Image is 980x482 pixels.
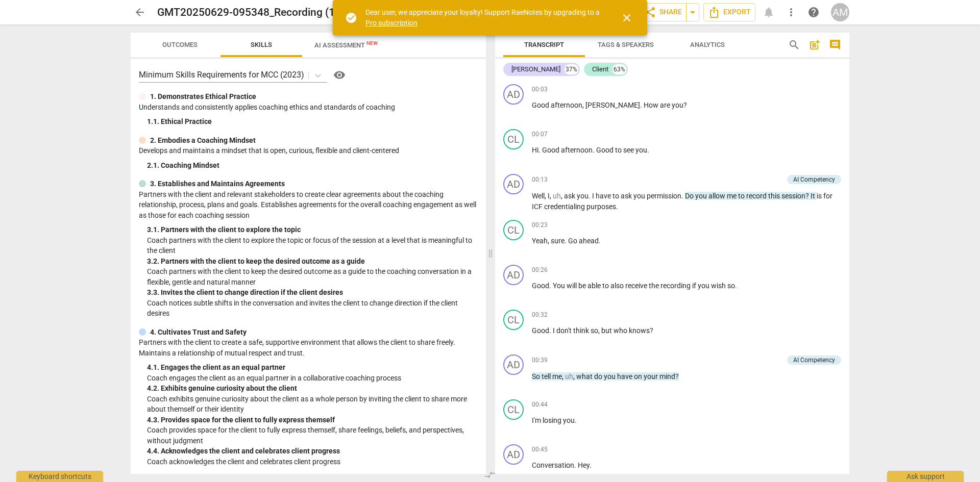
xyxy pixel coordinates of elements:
[586,202,616,211] span: purposes
[532,221,548,230] span: 00:23
[590,461,592,469] span: .
[532,130,548,139] span: 00:07
[549,282,553,290] span: .
[768,192,781,200] span: this
[147,362,478,373] div: 4. 1. Engages the client as an equal partner
[793,356,835,365] div: AI Competency
[829,39,841,51] span: comment
[616,202,618,211] span: .
[599,237,601,245] span: .
[650,326,653,335] span: ?
[134,6,146,18] span: arrow_back
[565,64,578,74] div: 37%
[614,326,629,335] span: who
[147,383,478,394] div: 4. 2. Exhibits genuine curiosity about the client
[644,101,660,109] span: How
[150,91,256,102] p: 1. Demonstrates Ethical Practice
[644,6,656,18] span: share
[578,282,587,290] span: be
[578,461,590,469] span: Hey
[592,192,596,200] span: I
[640,3,687,21] button: Share
[598,41,654,48] span: Tags & Speakers
[805,192,811,200] span: ?
[532,101,551,109] span: Good
[147,446,478,456] div: 4. 4. Acknowledges the client and celebrates client progress
[524,41,564,48] span: Transcript
[139,69,304,81] p: Minimum Skills Requirements for MCC (2023)
[685,192,695,200] span: Do
[548,192,550,200] span: I
[503,220,524,240] div: Change speaker
[804,3,823,21] a: Help
[16,471,103,482] div: Keyboard shortcuts
[831,3,849,21] button: AM
[623,146,635,154] span: see
[589,192,592,200] span: .
[139,102,478,113] p: Understands and consistently applies coaching ethics and standards of coaching
[543,416,563,424] span: losing
[150,179,285,189] p: 3. Establishes and Maintains Agreements
[532,237,548,245] span: Yeah
[708,6,751,18] span: Export
[793,175,835,184] div: AI Competency
[553,282,567,290] span: You
[615,6,639,30] button: Close
[612,64,626,74] div: 63%
[692,282,698,290] span: if
[806,37,823,53] button: Add summary
[635,146,647,154] span: you
[532,416,543,424] span: I'm
[644,6,682,18] span: Share
[579,237,599,245] span: ahead
[147,266,478,287] p: Coach partners with the client to keep the desired outcome as a guide to the coaching conversatio...
[511,64,560,74] div: [PERSON_NAME]
[503,399,524,420] div: Change speaker
[659,372,675,380] span: mind
[542,372,552,380] span: tell
[615,146,623,154] span: to
[788,39,800,51] span: search
[365,19,418,27] a: Pro subscription
[532,372,542,380] span: So
[147,160,478,171] div: 2. 1. Coaching Mindset
[585,101,640,109] span: [PERSON_NAME]
[785,6,797,18] span: more_vert
[823,192,832,200] span: for
[147,415,478,425] div: 4. 3. Provides space for the client to fully express themself
[532,461,574,469] span: Conversation
[573,326,591,335] span: think
[314,41,378,49] span: AI Assessment
[503,310,524,330] div: Change speaker
[345,12,357,24] span: check_circle
[147,256,478,267] div: 3. 2. Partners with the client to keep the desired outcome as a guide
[647,192,681,200] span: permission
[647,146,649,154] span: .
[532,311,548,319] span: 00:32
[738,192,746,200] span: to
[591,326,598,335] span: so
[365,7,602,28] div: Dear user, we appreciate your loyalty! Support RaeNotes by upgrading to a
[503,354,524,375] div: Change speaker
[577,192,589,200] span: you
[366,40,378,46] span: New
[573,372,576,380] span: ,
[592,64,608,74] div: Client
[567,282,578,290] span: will
[139,337,478,358] p: Partners with the client to create a safe, supportive environment that allows the client to share...
[781,192,805,200] span: session
[503,129,524,149] div: Change speaker
[568,237,579,245] span: Go
[147,373,478,384] p: Coach engages the client as an equal partner in a collaborative coaching process
[675,372,679,380] span: ?
[610,282,625,290] span: also
[649,282,660,290] span: the
[695,192,708,200] span: you
[139,189,478,221] p: Partners with the client and relevant stakeholders to create clear agreements about the coaching ...
[532,146,538,154] span: Hi
[660,101,672,109] span: are
[596,192,612,200] span: have
[593,146,596,154] span: .
[708,192,727,200] span: allow
[545,192,548,200] span: ,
